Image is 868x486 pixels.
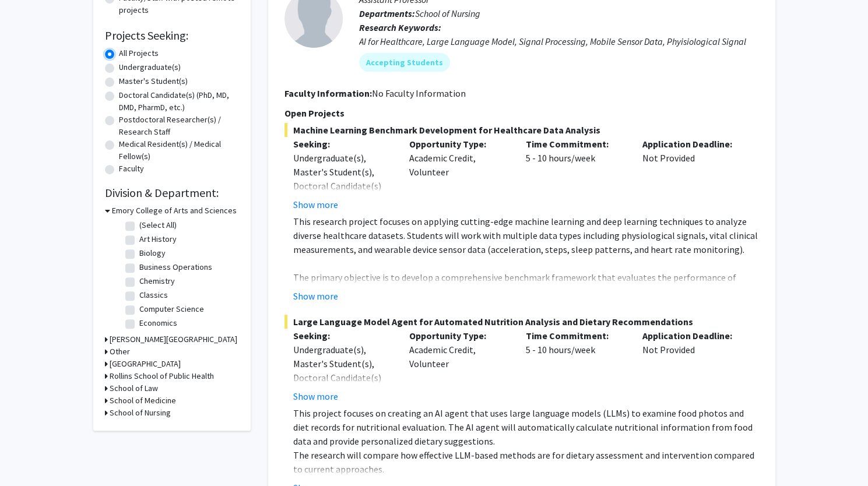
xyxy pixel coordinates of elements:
label: All Projects [119,47,159,59]
div: Not Provided [634,329,750,403]
label: (Select All) [139,219,177,231]
p: Seeking: [293,137,392,151]
h2: Projects Seeking: [105,29,239,43]
h3: School of Nursing [110,407,171,419]
p: Open Projects [284,106,759,120]
button: Show more [293,198,338,212]
label: Classics [139,289,168,301]
p: This research project focuses on applying cutting-edge machine learning and deep learning techniq... [293,214,759,256]
p: Opportunity Type: [409,137,508,151]
p: Application Deadline: [642,329,742,343]
div: AI for Healthcare, Large Language Model, Signal Processing, Mobile Sensor Data, Phyisiological Si... [359,34,759,48]
span: No Faculty Information [372,87,466,99]
p: The primary objective is to develop a comprehensive benchmark framework that evaluates the perfor... [293,270,759,326]
p: Time Commitment: [526,137,625,151]
span: Large Language Model Agent for Automated Nutrition Analysis and Dietary Recommendations [284,315,759,329]
mat-chip: Accepting Students [359,53,450,72]
div: 5 - 10 hours/week [517,137,634,212]
h2: Division & Department: [105,186,239,200]
p: The research will compare how effective LLM-based methods are for dietary assessment and interven... [293,448,759,476]
b: Departments: [359,8,415,19]
label: Computer Science [139,303,204,315]
label: Master's Student(s) [119,75,188,87]
label: Chemistry [139,275,175,287]
label: Medical Resident(s) / Medical Fellow(s) [119,138,239,163]
h3: School of Law [110,382,158,395]
b: Faculty Information: [284,87,372,99]
h3: Rollins School of Public Health [110,370,214,382]
div: Academic Credit, Volunteer [400,137,517,212]
label: Economics [139,317,177,329]
h3: Other [110,346,130,358]
p: Seeking: [293,329,392,343]
div: Not Provided [634,137,750,212]
iframe: Chat [9,434,50,477]
h3: [PERSON_NAME][GEOGRAPHIC_DATA] [110,333,237,346]
button: Show more [293,289,338,303]
p: Time Commitment: [526,329,625,343]
p: This project focuses on creating an AI agent that uses large language models (LLMs) to examine fo... [293,406,759,448]
label: Biology [139,247,166,259]
h3: School of Medicine [110,395,176,407]
label: Art History [139,233,177,245]
div: Undergraduate(s), Master's Student(s), Doctoral Candidate(s) (PhD, MD, DMD, PharmD, etc.) [293,151,392,221]
h3: [GEOGRAPHIC_DATA] [110,358,181,370]
b: Research Keywords: [359,22,441,33]
div: Academic Credit, Volunteer [400,329,517,403]
label: Business Operations [139,261,212,273]
span: Machine Learning Benchmark Development for Healthcare Data Analysis [284,123,759,137]
h3: Emory College of Arts and Sciences [112,205,237,217]
p: Opportunity Type: [409,329,508,343]
span: School of Nursing [415,8,480,19]
button: Show more [293,389,338,403]
label: Faculty [119,163,144,175]
label: Doctoral Candidate(s) (PhD, MD, DMD, PharmD, etc.) [119,89,239,114]
label: Environmental Sciences [139,331,223,343]
p: Application Deadline: [642,137,742,151]
label: Postdoctoral Researcher(s) / Research Staff [119,114,239,138]
div: Undergraduate(s), Master's Student(s), Doctoral Candidate(s) (PhD, MD, DMD, PharmD, etc.) [293,343,392,413]
div: 5 - 10 hours/week [517,329,634,403]
label: Undergraduate(s) [119,61,181,73]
